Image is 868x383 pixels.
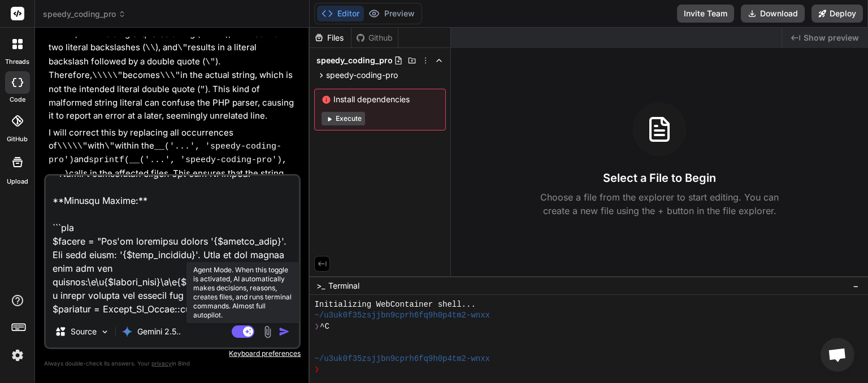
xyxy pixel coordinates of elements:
code: __('...', 'speedy-coding-pro') [49,142,281,166]
button: Deploy [811,5,863,23]
code: " [200,85,205,95]
img: icon [279,326,290,337]
button: Agent Mode. When this toggle is activated, AI automatically makes decisions, reasons, creates fil... [229,325,257,338]
h3: Select a File to Begin [603,170,716,186]
p: Gemini 2.5.. [137,326,181,337]
img: Gemini 2.5 Pro [121,326,133,337]
button: Execute [322,112,365,125]
p: Source [71,326,97,337]
button: Download [741,5,805,23]
span: ❯ [314,364,320,375]
code: \\\\\" [57,142,88,151]
span: speedy_coding_pro [316,55,393,66]
label: code [10,95,25,105]
span: privacy [151,360,172,367]
code: \\\\\" [92,71,123,81]
button: Preview [364,6,419,21]
label: GitHub [7,134,28,144]
p: Choose a file from the explorer to start editing. You can create a new file using the + button in... [533,190,786,217]
button: − [850,277,861,295]
span: − [853,280,859,291]
span: ~/u3uk0f35zsjjbn9cprh6fq9h0p4tm2-wnxx [314,310,490,321]
code: \\ [145,43,155,53]
img: settings [8,346,27,365]
code: \" [177,43,188,53]
span: ❯ [314,321,320,332]
button: Invite Team [677,5,734,23]
span: Terminal [328,280,359,291]
span: ^C [320,321,329,332]
code: \" [105,142,115,151]
label: Upload [7,177,28,186]
div: Github [351,32,398,43]
p: Always double-check its answers. Your in Bind [44,358,301,369]
span: ~/u3uk0f35zsjjbn9cprh6fq9h0p4tm2-wnxx [314,354,490,364]
span: speedy-coding-pro [326,69,398,81]
code: \" [205,58,215,67]
textarea: # Loremipsumd: Sitam Consecteturadi EL Seddoeius tem Incidi Utlabor & Etdolorem Al’en admini v qu... [46,176,299,316]
p: I will correct this by replacing all occurrences of with within the and calls in the affected fil... [49,127,298,195]
span: Install dependencies [322,94,439,105]
code: \\\" [160,71,180,81]
code: \\\\ [231,30,251,40]
p: Keyboard preferences [44,349,301,358]
a: Open chat [821,338,854,372]
span: >_ [316,280,325,291]
label: threads [5,57,29,67]
span: speedy_coding_pro [43,8,126,20]
img: attachment [261,325,274,338]
span: Show preview [804,32,859,43]
button: Editor [317,6,364,21]
div: Files [310,32,351,43]
code: '...' [200,30,225,40]
code: sprintf(__('...', 'speedy-coding-pro'), ...) [49,155,292,179]
p: In PHP, within a single-quoted string ( ), results in two literal backslashes ( ), and results in... [49,28,298,123]
img: Pick Models [100,327,110,337]
span: Initializing WebContainer shell... [314,299,475,310]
